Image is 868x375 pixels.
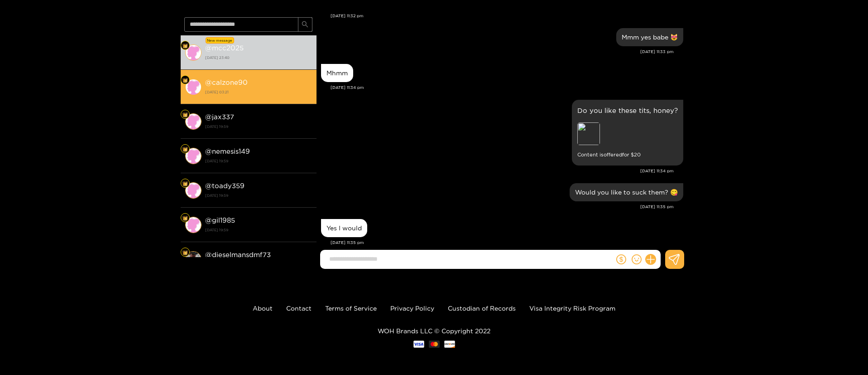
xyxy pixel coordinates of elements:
[572,100,683,166] div: Aug. 19, 11:34 pm
[205,251,271,258] strong: @ dieselmansdmf73
[302,21,308,29] span: search
[614,253,628,266] button: dollar
[205,157,312,165] strong: [DATE] 19:59
[206,37,234,44] div: New message
[185,182,201,199] img: conversation
[185,251,201,268] img: conversation
[331,13,683,19] div: [DATE] 11:32 pm
[570,183,683,201] div: Aug. 19, 11:35 pm
[577,105,678,116] p: Do you like these tits, honey?
[325,305,377,312] a: Terms of Service
[622,34,678,41] div: Mmm yes babe 😻
[205,191,312,200] strong: [DATE] 19:59
[182,78,188,83] img: Fan Level
[182,250,188,255] img: Fan Level
[326,69,348,77] div: Mhmm
[529,305,615,312] a: Visa Integrity Risk Program
[321,219,367,237] div: Aug. 19, 11:35 pm
[205,88,312,96] strong: [DATE] 03:21
[326,224,362,232] div: Yes I would
[616,28,683,46] div: Aug. 19, 11:33 pm
[321,49,674,55] div: [DATE] 11:33 pm
[205,44,244,52] strong: @ mcc2025
[185,44,201,61] img: conversation
[390,305,434,312] a: Privacy Policy
[632,254,642,264] span: smile
[205,113,234,121] strong: @ jax337
[321,168,674,174] div: [DATE] 11:34 pm
[185,113,201,130] img: conversation
[286,305,312,312] a: Contact
[448,305,516,312] a: Custodian of Records
[331,84,683,91] div: [DATE] 11:34 pm
[298,17,312,32] button: search
[185,217,201,233] img: conversation
[182,112,188,117] img: Fan Level
[182,43,188,49] img: Fan Level
[205,122,312,131] strong: [DATE] 19:59
[253,305,273,312] a: About
[331,239,683,246] div: [DATE] 11:35 pm
[182,146,188,152] img: Fan Level
[182,215,188,221] img: Fan Level
[205,54,312,62] strong: [DATE] 23:40
[205,147,250,155] strong: @ nemesis149
[321,204,674,210] div: [DATE] 11:35 pm
[205,226,312,234] strong: [DATE] 19:59
[616,254,626,264] span: dollar
[205,78,248,86] strong: @ calzone90
[577,150,678,160] small: Content is offered for $ 20
[205,216,235,224] strong: @ gil1985
[575,189,678,196] div: Would you like to suck them? 😋
[185,79,201,95] img: conversation
[205,182,245,190] strong: @ toady359
[321,64,353,82] div: Aug. 19, 11:34 pm
[182,181,188,186] img: Fan Level
[185,148,201,164] img: conversation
